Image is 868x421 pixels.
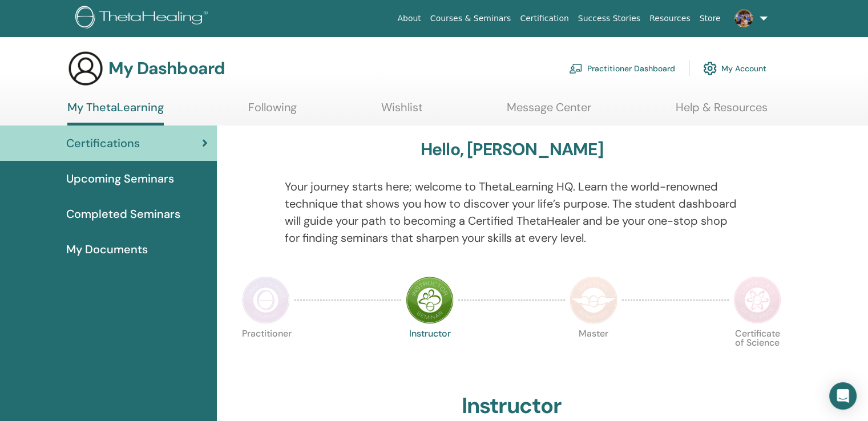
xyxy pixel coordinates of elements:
[426,8,516,29] a: Courses & Seminars
[242,276,290,324] img: Practitioner
[381,100,423,123] a: Wishlist
[462,393,562,419] h2: Instructor
[66,135,140,152] span: Certifications
[507,100,591,123] a: Message Center
[67,100,164,126] a: My ThetaLearning
[733,276,781,324] img: Certificate of Science
[515,8,573,29] a: Certification
[703,59,717,78] img: cog.svg
[570,276,617,324] img: Master
[421,139,603,160] h3: Hello, [PERSON_NAME]
[242,329,290,377] p: Practitioner
[66,241,148,258] span: My Documents
[248,100,297,123] a: Following
[67,50,104,87] img: generic-user-icon.jpg
[645,8,695,29] a: Resources
[285,178,739,246] p: Your journey starts here; welcome to ThetaLearning HQ. Learn the world-renowned technique that sh...
[695,8,725,29] a: Store
[703,56,766,81] a: My Account
[406,276,454,324] img: Instructor
[829,382,857,410] div: Open Intercom Messenger
[574,8,645,29] a: Success Stories
[393,8,425,29] a: About
[75,6,212,31] img: logo.png
[733,329,781,377] p: Certificate of Science
[569,63,583,74] img: chalkboard-teacher.svg
[406,329,454,377] p: Instructor
[66,170,174,187] span: Upcoming Seminars
[734,9,753,27] img: default.jpg
[570,329,617,377] p: Master
[676,100,768,123] a: Help & Resources
[66,205,180,222] span: Completed Seminars
[108,58,225,79] h3: My Dashboard
[569,56,675,81] a: Practitioner Dashboard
